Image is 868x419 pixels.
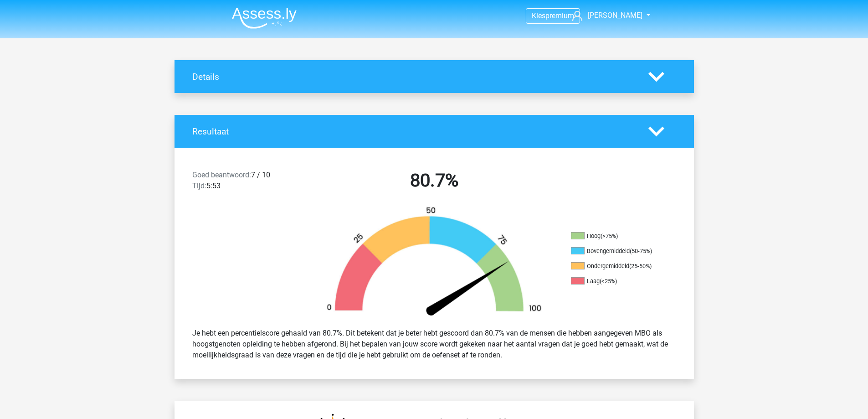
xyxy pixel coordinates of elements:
[571,277,662,285] li: Laag
[600,278,617,285] div: (<25%)
[629,263,652,269] div: (25-50%)
[192,171,251,179] span: Goed beantwoord:
[232,7,297,29] img: Assessly
[588,11,642,20] span: [PERSON_NAME]
[192,181,206,190] span: Tijd:
[630,248,652,254] div: (50-75%)
[545,11,574,20] span: premium
[185,170,310,195] div: 7 / 10 5:53
[571,232,662,240] li: Hoog
[526,10,580,22] a: Kiespremium
[601,233,618,239] div: (>75%)
[311,206,557,321] img: 81.faf665cb8af7.png
[532,11,545,20] span: Kies
[571,262,662,270] li: Ondergemiddeld
[571,247,662,255] li: Bovengemiddeld
[192,126,635,137] h4: Resultaat
[317,170,552,191] h2: 80.7%
[569,10,643,21] a: [PERSON_NAME]
[185,324,683,364] div: Je hebt een percentielscore gehaald van 80.7%. Dit betekent dat je beter hebt gescoord dan 80.7% ...
[192,72,635,82] h4: Details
